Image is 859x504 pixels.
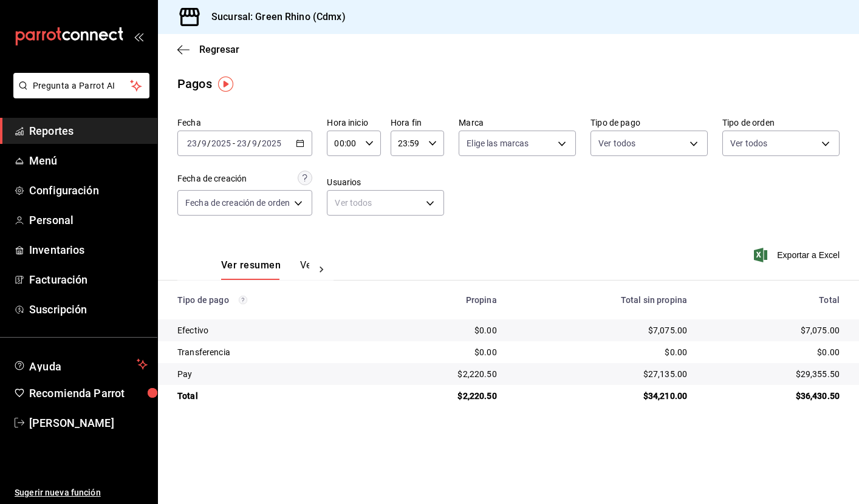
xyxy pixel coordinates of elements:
[236,138,247,148] input: --
[177,172,247,185] div: Fecha de creación
[177,118,312,127] label: Fecha
[9,88,149,101] a: Pregunta a Parrot AI
[29,123,148,139] span: Reportes
[327,118,380,127] label: Hora inicio
[722,118,840,127] label: Tipo de orden
[258,138,261,148] span: /
[327,178,444,186] label: Usuarios
[239,296,247,304] svg: Los pagos realizados con Pay y otras terminales son montos brutos.
[33,80,131,92] span: Pregunta a Parrot AI
[177,295,367,305] div: Tipo de pago
[707,324,840,336] div: $7,075.00
[29,212,148,228] span: Personal
[211,138,231,148] input: ----
[29,242,148,258] span: Inventarios
[598,137,635,149] span: Ver todos
[177,390,367,402] div: Total
[386,390,496,402] div: $2,220.50
[327,190,444,216] div: Ver todos
[386,346,496,358] div: $0.00
[247,138,251,148] span: /
[707,368,840,380] div: $29,355.50
[199,44,239,55] span: Regresar
[516,346,687,358] div: $0.00
[29,152,148,169] span: Menú
[134,32,143,41] button: open_drawer_menu
[29,182,148,199] span: Configuración
[730,137,767,149] span: Ver todos
[202,10,346,24] h3: Sucursal: Green Rhino (Cdmx)
[185,197,290,209] span: Fecha de creación de orden
[590,118,708,127] label: Tipo de pago
[516,368,687,380] div: $27,135.00
[707,295,840,305] div: Total
[29,415,148,431] span: [PERSON_NAME]
[516,324,687,336] div: $7,075.00
[29,301,148,318] span: Suscripción
[177,346,367,358] div: Transferencia
[15,486,148,499] span: Sugerir nueva función
[467,137,529,149] span: Elige las marcas
[29,271,148,288] span: Facturación
[261,138,282,148] input: ----
[197,138,201,148] span: /
[386,324,496,336] div: $0.00
[707,390,840,402] div: $36,430.50
[459,118,576,127] label: Marca
[177,44,239,55] button: Regresar
[516,295,687,305] div: Total sin propina
[386,368,496,380] div: $2,220.50
[221,259,309,280] div: navigation tabs
[707,346,840,358] div: $0.00
[187,138,197,148] input: --
[516,390,687,402] div: $34,210.00
[13,73,149,98] button: Pregunta a Parrot AI
[177,324,367,336] div: Efectivo
[207,138,211,148] span: /
[177,368,367,380] div: Pay
[177,75,212,93] div: Pagos
[300,259,346,280] button: Ver pagos
[29,385,148,401] span: Recomienda Parrot
[756,248,840,262] button: Exportar a Excel
[233,138,235,148] span: -
[386,295,496,305] div: Propina
[218,77,233,92] img: Tooltip marker
[29,357,132,372] span: Ayuda
[221,259,281,280] button: Ver resumen
[201,138,207,148] input: --
[391,118,444,127] label: Hora fin
[252,138,258,148] input: --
